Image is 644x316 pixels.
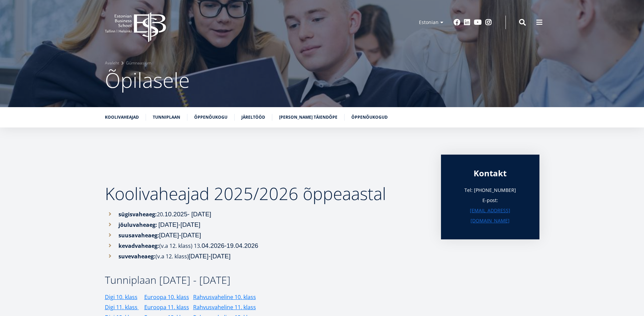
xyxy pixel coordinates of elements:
[189,253,231,260] span: [DATE]-[DATE]
[159,232,201,239] span: [DATE]-[DATE]
[105,66,190,94] span: Õpilasele
[455,205,526,226] a: [EMAIL_ADDRESS][DOMAIN_NAME]
[105,60,119,66] a: Avaleht
[105,302,137,312] a: Digi 11. klass
[105,209,427,219] li: 20
[455,185,526,226] p: Tel: [PHONE_NUMBER] E-post:
[464,19,471,26] a: Linkedin
[144,302,189,312] a: Euroopa 11. klass
[126,60,151,66] a: Gümnaasium
[200,242,258,249] span: .04.2026-19.04.2026
[455,168,526,178] div: Kontakt
[241,114,265,121] a: järeltööd
[105,251,427,261] li: (v.a 12. klass)
[118,253,155,260] strong: suvevaheaeg:
[105,292,137,302] a: Digi 10. klass
[144,292,189,302] a: Euroopa 10. klass
[159,221,201,228] span: [DATE]-[DATE]
[105,185,427,202] h2: Koolivaheajad 2025/2026 õppeaastal
[105,240,427,251] li: (v.a 12. klass) 13
[118,211,157,218] strong: sügisvaheaeg:
[454,19,460,26] a: Facebook
[194,114,227,121] a: õppenõukogu
[193,292,256,302] a: Rahvusvaheline 10. klass
[118,221,157,229] strong: jõuluvaheaeg:
[118,242,159,250] strong: kevadvaheaeg:
[474,19,482,26] a: Youtube
[118,232,159,239] strong: suusavaheaeg:
[105,114,139,121] a: koolivaheajad
[163,211,211,218] span: .10.2025- [DATE]
[193,302,256,312] a: Rahvusvaheline 11. klass
[351,114,388,121] a: Õppenõukogud
[485,19,492,26] a: Instagram
[105,275,427,285] h3: Tunniplaan [DATE] - [DATE]
[153,114,180,121] a: tunniplaan
[279,114,337,121] a: [PERSON_NAME] täiendõpe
